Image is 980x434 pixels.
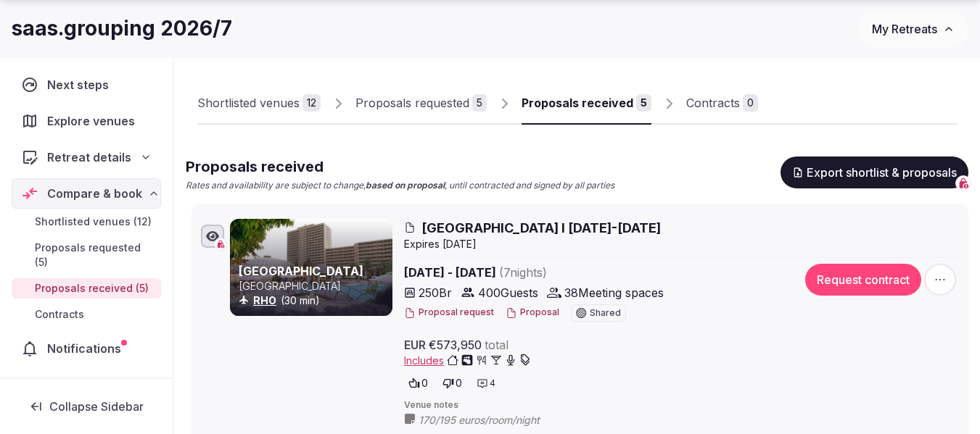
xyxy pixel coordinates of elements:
[781,157,968,188] button: Export shortlist & proposals
[404,336,426,354] span: EUR
[686,94,740,112] div: Contracts
[35,307,84,322] span: Contracts
[12,304,161,325] a: Contracts
[12,70,161,100] a: Next steps
[404,399,959,412] span: Venue notes
[404,237,959,251] div: Expire s [DATE]
[47,112,141,130] span: Explore venues
[12,238,161,272] a: Proposals requested (5)
[12,212,161,232] a: Shortlisted venues (12)
[485,336,508,354] span: total
[404,354,531,368] button: Includes
[429,336,482,354] span: €573,950
[636,94,651,112] div: 5
[355,83,487,125] a: Proposals requested5
[12,106,161,136] a: Explore venues
[197,94,300,112] div: Shortlisted venues
[186,180,614,192] p: Rates and availability are subject to change, , until contracted and signed by all parties
[438,373,466,393] button: 0
[47,149,131,166] span: Retreat details
[456,376,462,391] span: 0
[421,219,661,237] span: [GEOGRAPHIC_DATA] I [DATE]-[DATE]
[490,377,495,390] span: 4
[366,180,445,191] strong: based on proposal
[35,241,155,270] span: Proposals requested (5)
[522,83,651,125] a: Proposals received5
[564,284,664,301] span: 38 Meeting spaces
[419,413,569,427] span: 170/195 euros/room/night
[421,376,428,391] span: 0
[858,11,968,47] button: My Retreats
[686,83,758,125] a: Contracts0
[239,264,363,278] a: [GEOGRAPHIC_DATA]
[253,294,276,306] a: RHO
[35,281,149,296] span: Proposals received (5)
[253,293,276,308] button: RHO
[590,309,621,317] span: Shared
[872,22,937,36] span: My Retreats
[499,265,547,280] span: ( 7 night s )
[355,94,469,112] div: Proposals requested
[478,284,538,301] span: 400 Guests
[805,264,921,296] button: Request contract
[404,373,432,393] button: 0
[197,83,321,125] a: Shortlisted venues12
[743,94,758,112] div: 0
[47,76,115,93] span: Next steps
[522,94,633,112] div: Proposals received
[404,264,785,281] span: [DATE] - [DATE]
[47,185,142,202] span: Compare & book
[239,293,390,308] div: (30 min)
[47,340,127,357] span: Notifications
[186,157,614,177] h2: Proposals received
[12,391,161,422] button: Collapse Sidebar
[404,306,494,319] button: Proposal request
[12,14,232,43] h1: saas.grouping 2026/7
[35,214,152,229] span: Shortlisted venues (12)
[472,94,487,112] div: 5
[12,333,161,364] a: Notifications
[302,94,321,112] div: 12
[12,278,161,299] a: Proposals received (5)
[419,284,452,301] span: 250 Br
[239,279,390,293] p: [GEOGRAPHIC_DATA]
[506,306,559,319] button: Proposal
[49,399,144,414] span: Collapse Sidebar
